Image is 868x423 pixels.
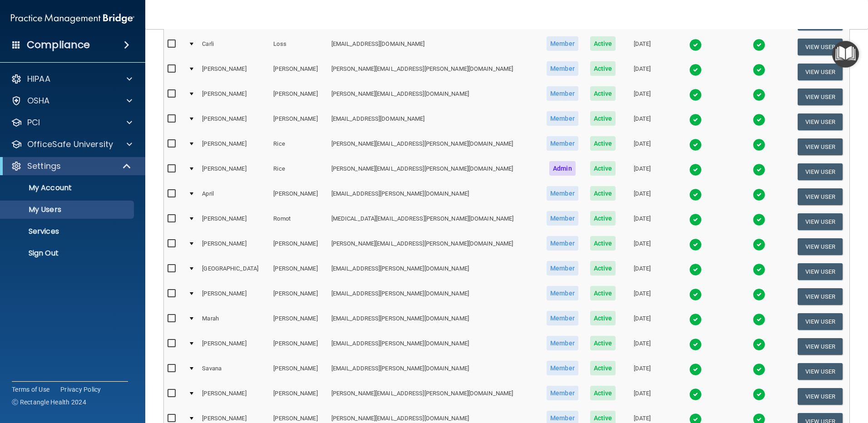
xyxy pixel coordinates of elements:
[328,109,541,134] td: [EMAIL_ADDRESS][DOMAIN_NAME]
[621,234,663,259] td: [DATE]
[753,113,765,126] img: tick.e7d51cea.svg
[27,139,113,150] p: OfficeSafe University
[547,36,578,51] span: Member
[11,161,132,172] a: Settings
[547,336,578,350] span: Member
[328,84,541,109] td: [PERSON_NAME][EMAIL_ADDRESS][DOMAIN_NAME]
[328,59,541,84] td: [PERSON_NAME][EMAIL_ADDRESS][PERSON_NAME][DOMAIN_NAME]
[198,359,270,384] td: Savana
[27,161,61,172] p: Settings
[270,384,327,409] td: [PERSON_NAME]
[689,188,702,201] img: tick.e7d51cea.svg
[798,213,843,230] button: View User
[753,363,765,376] img: tick.e7d51cea.svg
[621,184,663,209] td: [DATE]
[590,336,616,350] span: Active
[270,234,327,259] td: [PERSON_NAME]
[549,161,576,176] span: Admin
[832,41,859,68] button: Open Resource Center
[547,61,578,76] span: Member
[689,363,702,376] img: tick.e7d51cea.svg
[328,159,541,184] td: [PERSON_NAME][EMAIL_ADDRESS][PERSON_NAME][DOMAIN_NAME]
[270,159,327,184] td: Rice
[198,134,270,159] td: [PERSON_NAME]
[590,261,616,275] span: Active
[270,84,327,109] td: [PERSON_NAME]
[198,109,270,134] td: [PERSON_NAME]
[198,59,270,84] td: [PERSON_NAME]
[328,34,541,59] td: [EMAIL_ADDRESS][DOMAIN_NAME]
[689,313,702,326] img: tick.e7d51cea.svg
[11,74,132,84] a: HIPAA
[590,186,616,201] span: Active
[547,86,578,101] span: Member
[547,211,578,226] span: Member
[198,309,270,334] td: Marah
[328,334,541,359] td: [EMAIL_ADDRESS][PERSON_NAME][DOMAIN_NAME]
[621,209,663,234] td: [DATE]
[753,138,765,151] img: tick.e7d51cea.svg
[590,311,616,325] span: Active
[270,134,327,159] td: Rice
[198,334,270,359] td: [PERSON_NAME]
[689,89,702,101] img: tick.e7d51cea.svg
[798,188,843,205] button: View User
[11,139,132,150] a: OfficeSafe University
[12,398,86,407] span: Ⓒ Rectangle Health 2024
[689,388,702,401] img: tick.e7d51cea.svg
[753,89,765,101] img: tick.e7d51cea.svg
[270,309,327,334] td: [PERSON_NAME]
[621,334,663,359] td: [DATE]
[270,109,327,134] td: [PERSON_NAME]
[689,263,702,276] img: tick.e7d51cea.svg
[27,74,50,84] p: HIPAA
[270,284,327,309] td: [PERSON_NAME]
[198,384,270,409] td: [PERSON_NAME]
[689,64,702,76] img: tick.e7d51cea.svg
[689,163,702,176] img: tick.e7d51cea.svg
[689,213,702,226] img: tick.e7d51cea.svg
[689,338,702,351] img: tick.e7d51cea.svg
[621,84,663,109] td: [DATE]
[798,138,843,155] button: View User
[198,159,270,184] td: [PERSON_NAME]
[198,184,270,209] td: April
[590,286,616,300] span: Active
[753,288,765,301] img: tick.e7d51cea.svg
[270,59,327,84] td: [PERSON_NAME]
[621,384,663,409] td: [DATE]
[689,288,702,301] img: tick.e7d51cea.svg
[328,359,541,384] td: [EMAIL_ADDRESS][PERSON_NAME][DOMAIN_NAME]
[328,234,541,259] td: [PERSON_NAME][EMAIL_ADDRESS][PERSON_NAME][DOMAIN_NAME]
[270,184,327,209] td: [PERSON_NAME]
[798,388,843,405] button: View User
[621,134,663,159] td: [DATE]
[621,284,663,309] td: [DATE]
[198,259,270,284] td: [GEOGRAPHIC_DATA]
[590,86,616,101] span: Active
[270,209,327,234] td: Romot
[198,84,270,109] td: [PERSON_NAME]
[270,334,327,359] td: [PERSON_NAME]
[590,211,616,226] span: Active
[270,359,327,384] td: [PERSON_NAME]
[328,184,541,209] td: [EMAIL_ADDRESS][PERSON_NAME][DOMAIN_NAME]
[590,61,616,76] span: Active
[798,163,843,180] button: View User
[328,384,541,409] td: [PERSON_NAME][EMAIL_ADDRESS][PERSON_NAME][DOMAIN_NAME]
[798,238,843,255] button: View User
[689,138,702,151] img: tick.e7d51cea.svg
[198,209,270,234] td: [PERSON_NAME]
[547,311,578,325] span: Member
[12,385,49,394] a: Terms of Use
[198,234,270,259] td: [PERSON_NAME]
[753,213,765,226] img: tick.e7d51cea.svg
[270,34,327,59] td: Loss
[753,313,765,326] img: tick.e7d51cea.svg
[6,249,130,258] p: Sign Out
[621,159,663,184] td: [DATE]
[798,64,843,80] button: View User
[328,309,541,334] td: [EMAIL_ADDRESS][PERSON_NAME][DOMAIN_NAME]
[328,259,541,284] td: [EMAIL_ADDRESS][PERSON_NAME][DOMAIN_NAME]
[11,10,134,28] img: PMB logo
